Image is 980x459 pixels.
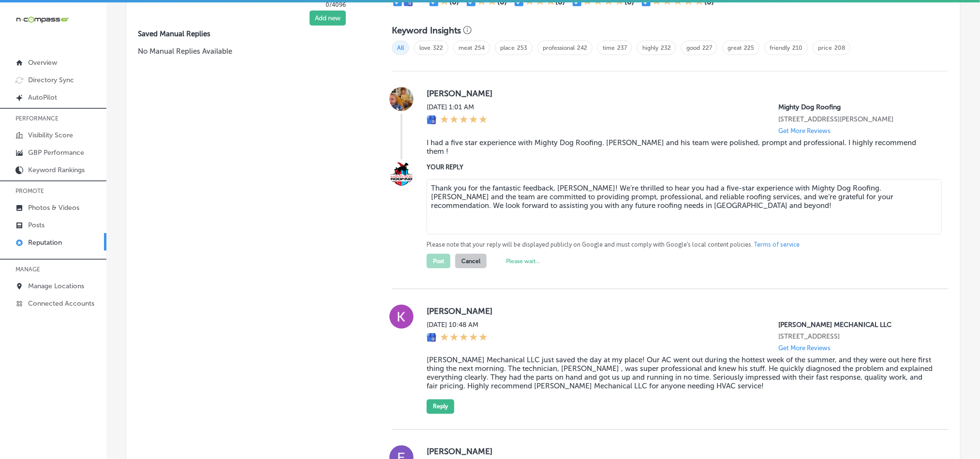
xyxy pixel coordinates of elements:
[433,44,443,51] a: 322
[310,11,346,26] button: Add new
[603,44,615,51] a: time
[28,76,74,84] p: Directory Sync
[778,127,831,134] p: Get More Reviews
[778,103,933,111] p: Mighty Dog Roofing
[138,30,361,38] label: Saved Manual Replies
[440,333,488,343] div: 5 Stars
[427,89,933,98] label: [PERSON_NAME]
[500,44,515,51] a: place
[778,115,933,123] p: 10895 Old Dixie Highway Unit 95-5-6
[543,44,575,51] a: professional
[834,44,845,51] a: 208
[138,1,346,8] p: 0/4096
[427,400,454,414] button: Reply
[577,44,587,51] a: 242
[440,115,488,126] div: 5 Stars
[427,254,450,268] button: Post
[427,306,933,316] label: [PERSON_NAME]
[778,345,831,352] p: Get More Reviews
[28,238,62,247] p: Reputation
[28,148,84,157] p: GBP Performance
[475,44,485,51] a: 254
[389,162,414,186] img: Image
[28,221,45,229] p: Posts
[642,44,658,51] a: highly
[427,103,488,111] label: [DATE] 1:01 AM
[427,321,488,329] label: [DATE] 10:48 AM
[686,44,700,51] a: good
[792,44,802,51] a: 210
[778,333,933,341] p: 1811 Tolbut St
[427,163,933,171] label: YOUR REPLY
[427,356,933,391] blockquote: [PERSON_NAME] Mechanical LLC just saved the day at my place! Our AC went out during the hottest w...
[517,44,527,51] a: 253
[427,447,933,457] label: [PERSON_NAME]
[138,46,361,57] p: No Manual Replies Available
[702,44,712,51] a: 227
[392,25,461,36] h3: Keyword Insights
[818,44,832,51] a: price
[28,131,73,139] p: Visibility Score
[15,15,69,24] img: 660ab0bf-5cc7-4cb8-ba1c-48b5ae0f18e60NCTV_CLogo_TV_Black_-500x88.png
[427,179,942,235] textarea: Thank you for the fantastic feedback, [PERSON_NAME]! We’re thrilled to hear you had a five-star e...
[392,41,409,55] span: All
[419,44,431,51] a: love
[28,204,79,212] p: Photos & Videos
[427,240,933,249] p: Please note that your reply will be displayed publicly on Google and must comply with Google's lo...
[506,258,540,265] label: Please wait...
[28,93,57,102] p: AutoPilot
[28,59,57,67] p: Overview
[754,240,800,249] a: Terms of service
[744,44,754,51] a: 225
[28,282,84,290] p: Manage Locations
[455,254,487,268] button: Cancel
[778,321,933,329] p: PETER MECHANICAL LLC
[661,44,671,51] a: 232
[728,44,742,51] a: great
[770,44,790,51] a: friendly
[28,166,85,174] p: Keyword Rankings
[617,44,627,51] a: 237
[28,299,94,308] p: Connected Accounts
[427,138,933,156] blockquote: I had a five star experience with Mighty Dog Roofing. [PERSON_NAME] and his team were polished, p...
[459,44,472,51] a: meat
